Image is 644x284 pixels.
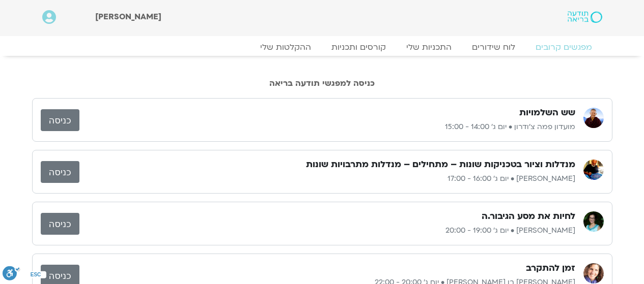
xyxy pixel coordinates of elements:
h3: שש השלמויות [519,107,575,119]
h2: כניסה למפגשי תודעה בריאה [32,79,612,88]
img: שאנייה כהן בן חיים [583,263,604,283]
p: [PERSON_NAME] • יום ג׳ 19:00 - 20:00 [79,225,575,237]
h3: לחיות את מסע הגיבור.ה [482,210,575,223]
img: תמר לינצבסקי [583,211,604,232]
a: כניסה [41,213,79,235]
a: כניסה [41,109,79,131]
a: ההקלטות שלי [250,42,321,52]
h3: מנדלות וציור בטכניקות שונות – מתחילים – מנדלות מתרבויות שונות [306,159,575,171]
a: מפגשים קרובים [525,42,602,52]
span: [PERSON_NAME] [95,11,161,22]
a: התכניות שלי [396,42,462,52]
a: כניסה [41,161,79,183]
a: לוח שידורים [462,42,525,52]
p: [PERSON_NAME] • יום ג׳ 16:00 - 17:00 [79,173,575,185]
p: מועדון פמה צ'ודרון • יום ג׳ 14:00 - 15:00 [79,121,575,133]
img: מועדון פמה צ'ודרון [583,108,604,128]
a: קורסים ותכניות [321,42,396,52]
nav: Menu [42,42,602,52]
h3: זמן להתקרב [526,262,575,274]
img: איתן קדמי [583,160,604,180]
